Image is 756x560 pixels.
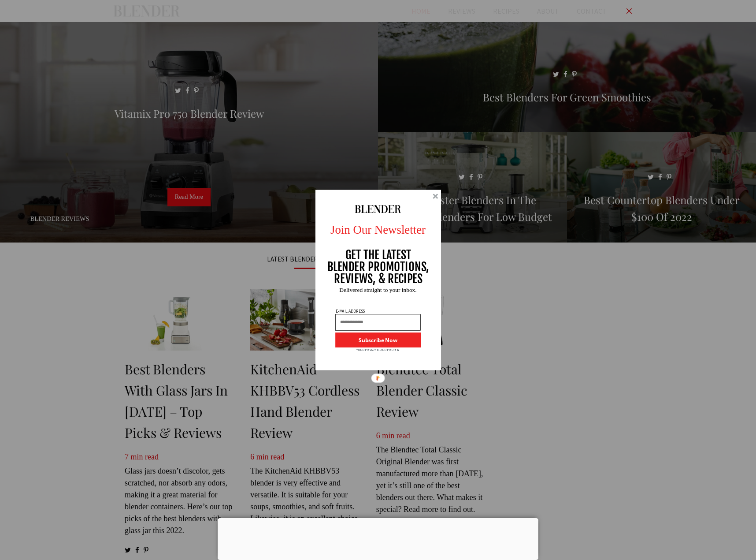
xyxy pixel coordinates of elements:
[309,287,447,293] p: Delivered straight to your inbox.
[356,347,400,352] p: YOUR PRIVACY IS OUR PRIORITY
[327,249,430,284] p: GET THE LATEST BLENDER PROMOTIONS, REVIEWS, & RECIPES
[335,309,366,314] p: E-MAIL ADDRESS
[309,221,447,239] p: Join Our Newsletter
[218,518,538,558] iframe: Advertisement
[335,332,421,347] button: Subscribe Now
